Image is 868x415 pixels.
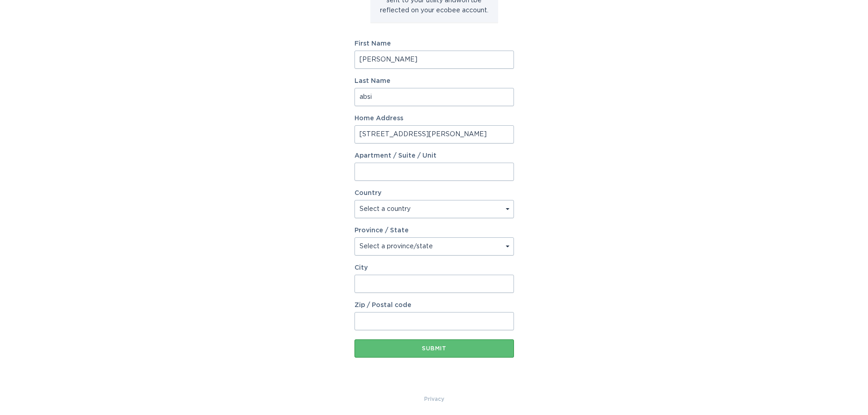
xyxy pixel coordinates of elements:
label: First Name [354,41,514,47]
label: Country [354,190,381,196]
label: City [354,265,514,271]
a: Privacy Policy & Terms of Use [424,394,444,404]
div: Submit [359,346,509,351]
label: Province / State [354,227,409,234]
label: Apartment / Suite / Unit [354,153,514,159]
label: Last Name [354,78,514,84]
label: Zip / Postal code [354,302,514,308]
button: Submit [354,339,514,358]
label: Home Address [354,115,514,122]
